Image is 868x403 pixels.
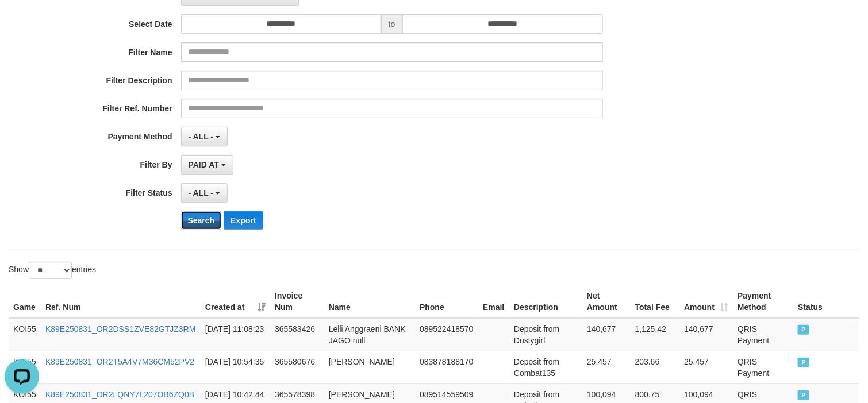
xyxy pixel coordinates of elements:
[415,318,478,351] td: 089522418570
[798,390,809,400] span: PAID
[679,318,733,351] td: 140,677
[679,351,733,383] td: 25,457
[733,285,793,318] th: Payment Method
[189,188,214,197] span: - ALL -
[224,211,263,230] button: Export
[201,285,270,318] th: Created at: activate to sort column ascending
[509,318,582,351] td: Deposit from Dustygirl
[509,285,582,318] th: Description
[478,285,509,318] th: Email
[9,318,41,351] td: KOI55
[9,351,41,383] td: KOI55
[181,127,228,146] button: - ALL -
[324,285,415,318] th: Name
[270,318,324,351] td: 365583426
[381,14,403,34] span: to
[189,160,219,169] span: PAID AT
[733,351,793,383] td: QRIS Payment
[45,357,194,366] a: K89E250831_OR2T5A4V7M36CM52PV2
[582,351,631,383] td: 25,457
[631,285,680,318] th: Total Fee
[631,351,680,383] td: 203.66
[324,318,415,351] td: Lelli Anggraeni BANK JAGO null
[733,318,793,351] td: QRIS Payment
[181,183,228,203] button: - ALL -
[415,351,478,383] td: 083878188170
[201,318,270,351] td: [DATE] 11:08:23
[9,285,41,318] th: Game
[181,211,222,230] button: Search
[270,285,324,318] th: Invoice Num
[798,325,809,335] span: PAID
[509,351,582,383] td: Deposit from Combat135
[582,318,631,351] td: 140,677
[5,5,39,39] button: Open LiveChat chat widget
[201,351,270,383] td: [DATE] 10:54:35
[679,285,733,318] th: Amount: activate to sort column ascending
[793,285,859,318] th: Status
[582,285,631,318] th: Net Amount
[798,358,809,367] span: PAID
[270,351,324,383] td: 365580676
[45,390,194,399] a: K89E250831_OR2LQNY7L207OB6ZQ0B
[41,285,201,318] th: Ref. Num
[415,285,478,318] th: Phone
[631,318,680,351] td: 1,125.42
[324,351,415,383] td: [PERSON_NAME]
[181,155,233,175] button: PAID AT
[29,262,72,279] select: Showentries
[45,324,195,334] a: K89E250831_OR2DSS1ZVE82GTJZ3RM
[9,262,96,279] label: Show entries
[189,132,214,141] span: - ALL -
